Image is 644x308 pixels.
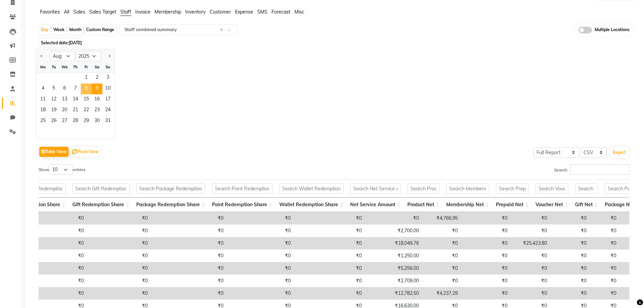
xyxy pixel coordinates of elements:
span: Favorites [40,9,60,15]
td: ₹0 [227,212,294,224]
div: Sunday, August 10, 2025 [102,84,113,94]
td: ₹0 [294,212,365,224]
td: ₹0 [461,224,511,237]
span: 14 [70,94,81,105]
div: Sunday, August 3, 2025 [102,73,113,84]
span: Customer [210,9,231,15]
td: ₹0 [14,287,87,300]
td: ₹0 [590,224,620,237]
th: Point Redemption Share: activate to sort column ascending [209,197,276,212]
span: 16 [92,94,102,105]
td: ₹0 [461,212,511,224]
td: ₹0 [294,250,365,262]
td: ₹0 [511,275,550,287]
td: ₹0 [87,224,151,237]
td: ₹0 [590,262,620,275]
span: 9 [92,84,102,94]
div: Friday, August 1, 2025 [81,73,92,84]
button: Table View [39,147,69,157]
div: Sunday, August 31, 2025 [102,116,113,127]
td: ₹0 [550,262,590,275]
td: ₹0 [461,250,511,262]
th: Gift Net: activate to sort column ascending [572,197,601,212]
td: ₹0 [14,262,87,275]
th: Product Net: activate to sort column ascending [404,197,443,212]
span: Sales Target [89,9,116,15]
span: 29 [81,116,92,127]
div: Fr [81,62,92,72]
div: Thursday, August 7, 2025 [70,84,81,94]
td: ₹2,700.00 [365,224,422,237]
th: Membership Net: activate to sort column ascending [443,197,493,212]
div: Th [70,62,81,72]
td: ₹0 [87,275,151,287]
span: Forecast [271,9,290,15]
td: ₹0 [550,287,590,300]
div: Tuesday, August 12, 2025 [48,94,59,105]
td: ₹0 [422,275,461,287]
div: Su [102,62,113,72]
div: Saturday, August 2, 2025 [92,73,102,84]
span: 4 [38,84,48,94]
select: Select month [50,51,75,61]
div: Thursday, August 14, 2025 [70,94,81,105]
th: Net Service Amount: activate to sort column ascending [347,197,404,212]
td: ₹0 [590,237,620,250]
td: ₹0 [422,224,461,237]
span: Misc [294,9,304,15]
span: 21 [70,105,81,116]
span: 13 [59,94,70,105]
td: ₹0 [87,212,151,224]
div: Thursday, August 21, 2025 [70,105,81,116]
span: 24 [102,105,113,116]
div: Sunday, August 17, 2025 [102,94,113,105]
div: Saturday, August 23, 2025 [92,105,102,116]
span: Invoice [135,9,150,15]
span: Clear all [220,26,225,33]
td: ₹0 [227,262,294,275]
th: Package Net: activate to sort column ascending [601,197,643,212]
td: ₹0 [422,250,461,262]
td: ₹0 [550,250,590,262]
span: All [64,9,69,15]
span: Multiple Locations [595,27,629,33]
span: 3 [102,73,113,84]
input: Search Wallet Redemption Share [279,183,343,194]
div: Saturday, August 16, 2025 [92,94,102,105]
input: Search Gift Net [575,183,598,194]
td: ₹0 [461,275,511,287]
td: ₹0 [422,262,461,275]
span: 11 [38,94,48,105]
td: ₹0 [511,287,550,300]
td: ₹0 [550,237,590,250]
button: Next month [106,51,112,62]
td: ₹0 [14,250,87,262]
td: ₹0 [14,237,87,250]
span: 2 [92,73,102,84]
td: ₹0 [227,287,294,300]
td: ₹0 [151,262,227,275]
select: Select year [75,51,101,61]
button: Previous month [39,51,44,62]
div: Month [68,25,83,34]
th: Gift Redemption Share: activate to sort column ascending [69,197,133,212]
td: ₹0 [14,275,87,287]
td: ₹0 [87,250,151,262]
button: Pivot View [71,147,100,157]
div: Monday, August 4, 2025 [38,84,48,94]
select: Showentries [49,164,73,175]
div: Thursday, August 28, 2025 [70,116,81,127]
span: 18 [38,105,48,116]
td: ₹0 [227,250,294,262]
td: ₹0 [14,224,87,237]
span: 28 [70,116,81,127]
td: ₹2,709.00 [365,275,422,287]
td: ₹0 [511,212,550,224]
label: Show entries [39,164,86,175]
span: Sales [73,9,85,15]
span: Selected date: [39,39,84,47]
td: ₹0 [511,262,550,275]
div: Wednesday, August 20, 2025 [59,105,70,116]
div: Mo [38,62,48,72]
input: Search Product Net [407,183,439,194]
